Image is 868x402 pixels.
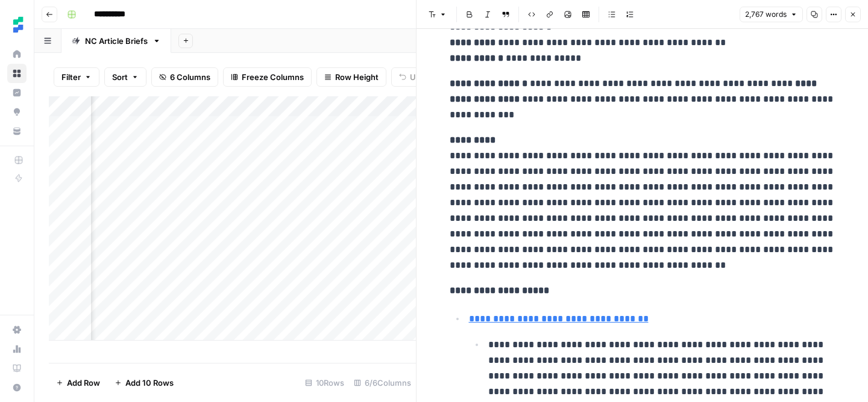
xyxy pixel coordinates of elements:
[410,71,430,83] span: Undo
[7,359,27,378] a: Learning Hub
[7,320,27,339] a: Settings
[223,67,312,87] button: Freeze Columns
[61,29,171,53] a: NC Article Briefs
[107,373,181,392] button: Add 10 Rows
[170,71,210,83] span: 6 Columns
[151,67,218,87] button: 6 Columns
[349,373,416,392] div: 6/6 Columns
[54,67,99,87] button: Filter
[7,10,27,40] button: Workspace: Ten Speed
[61,71,81,83] span: Filter
[7,122,27,141] a: Your Data
[740,7,803,22] button: 2,767 words
[67,377,100,389] span: Add Row
[7,14,29,36] img: Ten Speed Logo
[125,377,174,389] span: Add 10 Rows
[300,373,349,392] div: 10 Rows
[7,45,27,64] a: Home
[391,67,438,87] button: Undo
[745,9,787,20] span: 2,767 words
[85,35,148,47] div: NC Article Briefs
[104,67,146,87] button: Sort
[7,102,27,122] a: Opportunities
[316,67,386,87] button: Row Height
[335,71,379,83] span: Row Height
[7,83,27,102] a: Insights
[112,71,128,83] span: Sort
[7,378,27,397] button: Help + Support
[49,373,107,392] button: Add Row
[242,71,304,83] span: Freeze Columns
[7,64,27,83] a: Browse
[7,339,27,359] a: Usage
